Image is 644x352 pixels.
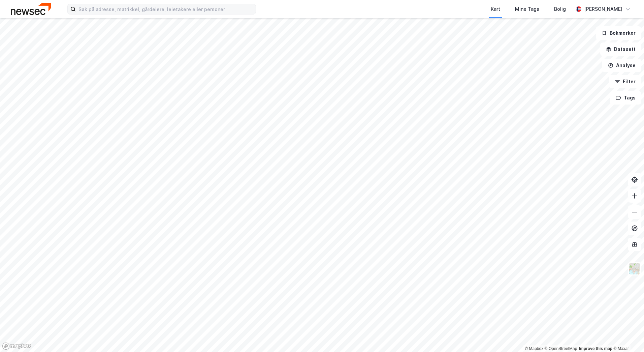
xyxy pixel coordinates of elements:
input: Søk på adresse, matrikkel, gårdeiere, leietakere eller personer [76,4,256,14]
a: Mapbox [525,346,543,351]
div: Kart [491,5,500,13]
div: [PERSON_NAME] [584,5,622,13]
button: Bokmerker [596,26,641,40]
img: newsec-logo.f6e21ccffca1b3a03d2d.png [11,3,51,15]
iframe: Chat Widget [610,320,644,352]
a: OpenStreetMap [545,346,577,351]
img: Z [628,262,641,275]
a: Mapbox homepage [2,342,32,350]
div: Mine Tags [515,5,539,13]
button: Filter [609,75,641,88]
div: Bolig [554,5,566,13]
div: Kontrollprogram for chat [610,320,644,352]
button: Datasett [600,42,641,56]
button: Tags [610,91,641,105]
button: Analyse [602,59,641,72]
a: Improve this map [579,346,612,351]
